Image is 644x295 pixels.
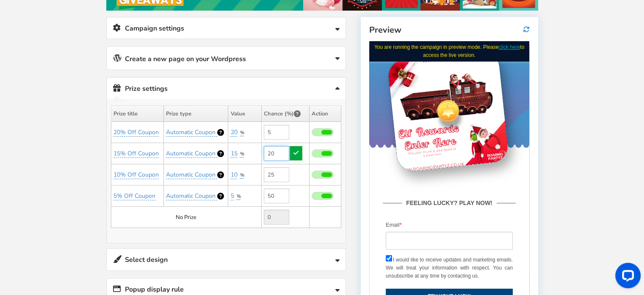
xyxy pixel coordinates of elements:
[608,259,644,295] iframe: LiveChat chat widget
[130,3,151,9] a: click here
[240,172,244,179] a: %
[240,151,244,157] span: %
[166,149,217,158] a: Automatic Coupon
[47,287,113,293] img: appsmav-footer-credit.png
[236,193,240,200] a: %
[113,149,159,158] a: 15% Off Coupon
[230,192,234,200] a: 5
[17,214,23,220] input: I would like to receive updates and marketing emails. We will treat your information with respect...
[17,180,33,188] label: Email
[369,25,529,35] h4: Preview
[107,249,345,270] a: Select design
[166,171,217,179] a: Automatic Coupon
[107,17,345,39] a: Campaign settings
[107,47,345,70] a: Create a new page on your Wordpress
[228,106,261,122] th: Value
[166,192,217,200] a: Automatic Coupon
[17,247,144,263] button: TRY YOUR LUCK!
[309,106,341,122] th: Action
[107,78,345,99] a: Prize settings
[240,151,244,157] a: %
[166,149,216,157] span: Automatic Coupon
[166,192,216,200] span: Automatic Coupon
[113,171,159,179] a: 10% Off Coupon
[261,106,309,122] th: Chance (%)
[166,128,216,136] span: Automatic Coupon
[113,192,155,200] a: 5% Off Coupon
[230,171,237,179] a: 10
[33,157,127,166] strong: FEELING LUCKY? PLAY NOW!
[17,215,144,239] label: I would like to receive updates and marketing emails. We will treat your information with respect...
[264,210,289,225] input: Value not editable
[164,106,228,122] th: Prize type
[111,106,164,122] th: Prize title
[166,128,217,137] a: Automatic Coupon
[230,149,237,158] a: 15
[230,128,237,137] a: 20
[166,171,216,179] span: Automatic Coupon
[113,128,159,137] a: 20% Off Coupon
[240,129,244,136] a: %
[111,207,261,228] td: No Prize
[240,129,244,136] span: %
